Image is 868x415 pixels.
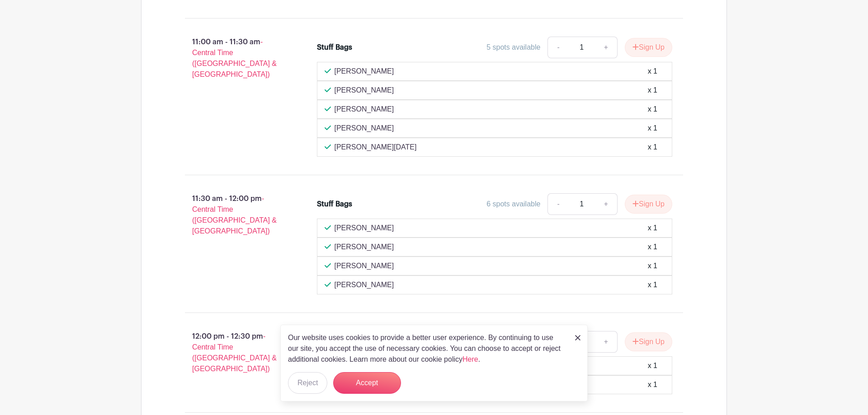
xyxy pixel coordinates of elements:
[648,223,657,233] div: x 1
[317,42,352,53] div: Stuff Bags
[192,195,277,235] span: - Central Time ([GEOGRAPHIC_DATA] & [GEOGRAPHIC_DATA])
[648,85,657,96] div: x 1
[335,85,394,96] p: [PERSON_NAME]
[595,331,618,353] a: +
[335,280,394,290] p: [PERSON_NAME]
[335,123,394,134] p: [PERSON_NAME]
[648,142,657,153] div: x 1
[595,37,618,58] a: +
[486,42,540,53] div: 5 spots available
[288,372,327,394] button: Reject
[335,242,394,252] p: [PERSON_NAME]
[192,38,277,78] span: - Central Time ([GEOGRAPHIC_DATA] & [GEOGRAPHIC_DATA])
[462,355,478,363] a: Here
[648,104,657,115] div: x 1
[625,332,672,351] button: Sign Up
[648,261,657,271] div: x 1
[335,66,394,77] p: [PERSON_NAME]
[170,190,302,240] p: 11:30 am - 12:00 pm
[288,332,566,365] p: Our website uses cookies to provide a better user experience. By continuing to use our site, you ...
[648,123,657,134] div: x 1
[648,242,657,252] div: x 1
[575,335,580,340] img: close_button-5f87c8562297e5c2d7936805f587ecaba9071eb48480494691a3f1689db116b3.svg
[170,327,302,378] p: 12:00 pm - 12:30 pm
[335,261,394,271] p: [PERSON_NAME]
[333,372,401,394] button: Accept
[547,37,568,58] a: -
[335,104,394,115] p: [PERSON_NAME]
[317,199,352,210] div: Stuff Bags
[547,193,568,215] a: -
[170,33,302,84] p: 11:00 am - 11:30 am
[335,223,394,233] p: [PERSON_NAME]
[625,195,672,214] button: Sign Up
[335,142,417,153] p: [PERSON_NAME][DATE]
[595,193,618,215] a: +
[648,280,657,290] div: x 1
[648,379,657,390] div: x 1
[648,360,657,371] div: x 1
[192,332,277,373] span: - Central Time ([GEOGRAPHIC_DATA] & [GEOGRAPHIC_DATA])
[648,66,657,77] div: x 1
[486,199,540,210] div: 6 spots available
[625,38,672,57] button: Sign Up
